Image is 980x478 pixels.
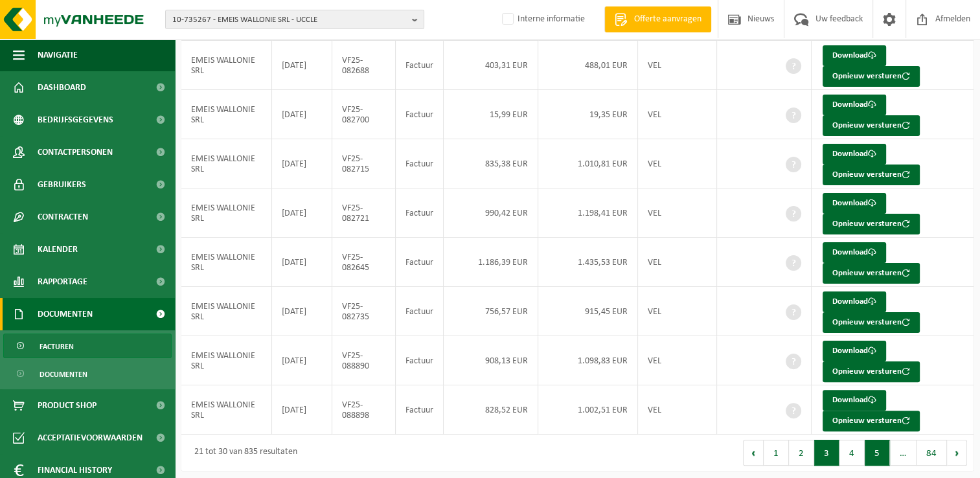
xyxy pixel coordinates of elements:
a: Download [823,341,886,361]
td: Factuur [396,188,444,238]
td: 1.198,41 EUR [538,188,638,238]
span: Facturen [40,334,74,359]
a: Download [823,144,886,165]
td: 19,35 EUR [538,90,638,139]
td: [DATE] [272,336,332,385]
td: 1.186,39 EUR [444,238,538,287]
td: VEL [638,385,717,435]
td: 908,13 EUR [444,336,538,385]
td: VEL [638,336,717,385]
div: 21 tot 30 van 835 resultaten [188,441,297,464]
td: VF25-082735 [332,287,396,336]
span: Acceptatievoorwaarden [38,422,142,454]
td: [DATE] [272,287,332,336]
td: 835,38 EUR [444,139,538,188]
button: Opnieuw versturen [823,361,920,382]
span: Offerte aanvragen [631,13,705,26]
td: Factuur [396,90,444,139]
td: Factuur [396,41,444,90]
td: Factuur [396,238,444,287]
td: VF25-088890 [332,336,396,385]
td: [DATE] [272,385,332,435]
td: Factuur [396,287,444,336]
button: 84 [917,440,947,466]
td: VEL [638,287,717,336]
td: 1.098,83 EUR [538,336,638,385]
td: [DATE] [272,139,332,188]
button: Opnieuw versturen [823,411,920,431]
td: VEL [638,139,717,188]
button: 10-735267 - EMEIS WALLONIE SRL - UCCLE [165,10,424,29]
td: EMEIS WALLONIE SRL [181,336,272,385]
td: Factuur [396,139,444,188]
button: Opnieuw versturen [823,214,920,234]
td: EMEIS WALLONIE SRL [181,188,272,238]
td: 990,42 EUR [444,188,538,238]
a: Download [823,45,886,66]
a: Download [823,390,886,411]
td: 915,45 EUR [538,287,638,336]
td: VEL [638,41,717,90]
button: Previous [743,440,764,466]
td: 15,99 EUR [444,90,538,139]
td: 403,31 EUR [444,41,538,90]
span: Bedrijfsgegevens [38,104,113,136]
td: VF25-082715 [332,139,396,188]
span: Gebruikers [38,168,86,201]
td: 756,57 EUR [444,287,538,336]
a: Facturen [3,334,172,358]
td: VEL [638,90,717,139]
button: Opnieuw versturen [823,115,920,136]
td: VEL [638,188,717,238]
td: 1.002,51 EUR [538,385,638,435]
a: Offerte aanvragen [604,6,711,32]
a: Download [823,193,886,214]
td: [DATE] [272,90,332,139]
span: Product Shop [38,389,97,422]
button: 3 [814,440,839,466]
td: Factuur [396,336,444,385]
td: [DATE] [272,188,332,238]
span: Navigatie [38,39,78,71]
td: 1.435,53 EUR [538,238,638,287]
td: EMEIS WALLONIE SRL [181,139,272,188]
a: Download [823,291,886,312]
button: 1 [764,440,789,466]
td: EMEIS WALLONIE SRL [181,287,272,336]
td: EMEIS WALLONIE SRL [181,90,272,139]
td: EMEIS WALLONIE SRL [181,41,272,90]
td: VEL [638,238,717,287]
a: Download [823,242,886,263]
button: 4 [839,440,865,466]
span: 10-735267 - EMEIS WALLONIE SRL - UCCLE [172,10,407,30]
button: Opnieuw versturen [823,165,920,185]
td: 488,01 EUR [538,41,638,90]
span: Documenten [38,298,93,330]
td: Factuur [396,385,444,435]
td: VF25-082645 [332,238,396,287]
button: 5 [865,440,890,466]
td: VF25-082688 [332,41,396,90]
a: Documenten [3,361,172,386]
td: VF25-088898 [332,385,396,435]
span: Dashboard [38,71,86,104]
button: 2 [789,440,814,466]
span: Rapportage [38,266,87,298]
label: Interne informatie [499,10,585,29]
span: … [890,440,917,466]
a: Download [823,95,886,115]
span: Contracten [38,201,88,233]
button: Opnieuw versturen [823,66,920,87]
td: VF25-082700 [332,90,396,139]
span: Kalender [38,233,78,266]
td: [DATE] [272,238,332,287]
button: Next [947,440,967,466]
td: VF25-082721 [332,188,396,238]
td: EMEIS WALLONIE SRL [181,238,272,287]
span: Documenten [40,362,87,387]
td: 1.010,81 EUR [538,139,638,188]
td: [DATE] [272,41,332,90]
button: Opnieuw versturen [823,312,920,333]
td: 828,52 EUR [444,385,538,435]
span: Contactpersonen [38,136,113,168]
